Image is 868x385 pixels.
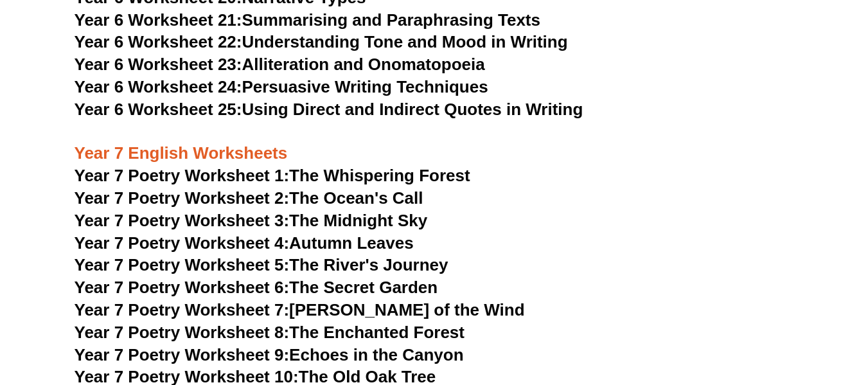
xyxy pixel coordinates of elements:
h3: Year 7 English Worksheets [75,121,794,165]
span: Year 7 Poetry Worksheet 1: [75,166,290,185]
a: Year 7 Poetry Worksheet 9:Echoes in the Canyon [75,345,464,364]
a: Year 7 Poetry Worksheet 1:The Whispering Forest [75,166,470,185]
a: Year 7 Poetry Worksheet 8:The Enchanted Forest [75,323,465,342]
span: Year 6 Worksheet 22: [75,32,242,51]
span: Year 7 Poetry Worksheet 2: [75,188,290,208]
span: Year 6 Worksheet 21: [75,10,242,30]
a: Year 7 Poetry Worksheet 7:[PERSON_NAME] of the Wind [75,300,525,319]
span: Year 7 Poetry Worksheet 8: [75,323,290,342]
span: Year 7 Poetry Worksheet 9: [75,345,290,364]
iframe: Chat Widget [654,240,868,385]
a: Year 7 Poetry Worksheet 3:The Midnight Sky [75,211,428,230]
span: Year 6 Worksheet 25: [75,100,242,119]
span: Year 7 Poetry Worksheet 7: [75,300,290,319]
a: Year 6 Worksheet 23:Alliteration and Onomatopoeia [75,55,485,74]
span: Year 6 Worksheet 24: [75,77,242,96]
a: Year 6 Worksheet 21:Summarising and Paraphrasing Texts [75,10,540,30]
a: Year 7 Poetry Worksheet 6:The Secret Garden [75,278,438,297]
a: Year 6 Worksheet 22:Understanding Tone and Mood in Writing [75,32,568,51]
a: Year 7 Poetry Worksheet 5:The River's Journey [75,255,448,274]
span: Year 7 Poetry Worksheet 4: [75,233,290,253]
span: Year 7 Poetry Worksheet 6: [75,278,290,297]
span: Year 6 Worksheet 23: [75,55,242,74]
a: Year 7 Poetry Worksheet 2:The Ocean's Call [75,188,423,208]
a: Year 6 Worksheet 24:Persuasive Writing Techniques [75,77,488,96]
span: Year 7 Poetry Worksheet 5: [75,255,290,274]
span: Year 7 Poetry Worksheet 3: [75,211,290,230]
a: Year 6 Worksheet 25:Using Direct and Indirect Quotes in Writing [75,100,583,119]
a: Year 7 Poetry Worksheet 4:Autumn Leaves [75,233,414,253]
div: Widget Obrolan [654,240,868,385]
